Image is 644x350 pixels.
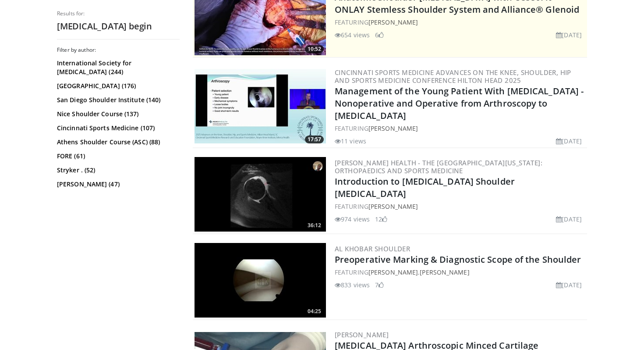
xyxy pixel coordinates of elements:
[375,30,384,39] li: 6
[335,254,581,265] a: Preoperative Marking & Diagnostic Scope of the Shoulder
[556,30,582,39] li: [DATE]
[335,202,585,211] div: FEATURING
[57,59,177,76] a: International Society for [MEDICAL_DATA] (244)
[335,268,585,277] div: FEATURING ,
[335,175,515,200] a: Introduction to [MEDICAL_DATA] Shoulder [MEDICAL_DATA]
[305,45,324,53] span: 10:52
[368,18,418,26] a: [PERSON_NAME]
[368,268,418,276] a: [PERSON_NAME]
[556,136,582,146] li: [DATE]
[335,244,410,253] a: Al Khobar Shoulder
[57,180,177,189] a: [PERSON_NAME] (47)
[57,10,180,17] p: Results for:
[195,69,326,143] a: 17:57
[335,18,585,27] div: FEATURING
[375,280,384,289] li: 7
[335,330,389,339] a: [PERSON_NAME]
[335,68,571,85] a: Cincinnati Sports Medicine Advances on the Knee, Shoulder, Hip and Sports Medicine Conference Hil...
[368,124,418,132] a: [PERSON_NAME]
[195,157,326,232] img: a0776280-a0fb-4b9d-8955-7e1de4459823.300x170_q85_crop-smart_upscale.jpg
[335,124,585,133] div: FEATURING
[420,268,469,276] a: [PERSON_NAME]
[57,82,177,90] a: [GEOGRAPHIC_DATA] (176)
[195,243,326,318] img: 2fc3325f-09ee-4029-abb7-44a44ef86fb0.300x170_q85_crop-smart_upscale.jpg
[57,46,180,54] h3: Filter by author:
[195,69,326,143] img: ce8b5501-3cc5-449c-8229-8a2c7f330159.300x170_q85_crop-smart_upscale.jpg
[195,243,326,318] a: 04:25
[305,136,324,143] span: 17:57
[57,166,177,175] a: Stryker . (52)
[305,221,324,229] span: 36:12
[335,158,542,175] a: [PERSON_NAME] Health - The [GEOGRAPHIC_DATA][US_STATE]: Orthopaedics and Sports Medicine
[57,110,177,118] a: Nice Shoulder Course (137)
[57,138,177,146] a: Athens Shoulder Course (ASC) (88)
[57,21,180,32] h2: [MEDICAL_DATA] begin
[375,214,387,224] li: 12
[57,96,177,104] a: San Diego Shoulder Institute (140)
[335,214,370,224] li: 974 views
[335,85,584,121] a: Management of the Young Patient With [MEDICAL_DATA] - Nonoperative and Operative from Arthroscopy...
[57,152,177,161] a: FORE (61)
[556,214,582,224] li: [DATE]
[556,280,582,289] li: [DATE]
[305,307,324,315] span: 04:25
[57,124,177,132] a: Cincinnati Sports Medicine (107)
[368,202,418,211] a: [PERSON_NAME]
[335,280,370,289] li: 833 views
[335,136,366,146] li: 11 views
[195,157,326,232] a: 36:12
[335,30,370,39] li: 654 views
